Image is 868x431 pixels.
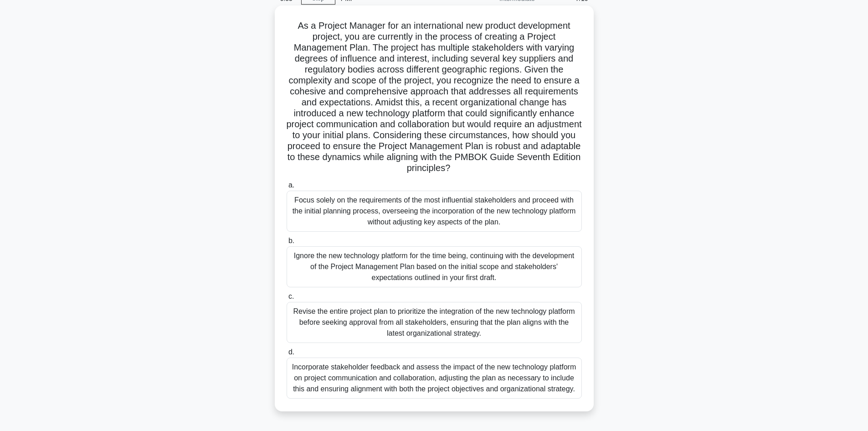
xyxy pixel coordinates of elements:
[287,246,582,287] div: Ignore the new technology platform for the time being, continuing with the development of the Pro...
[288,348,294,356] span: d.
[288,181,294,189] span: a.
[286,20,583,174] h5: As a Project Manager for an international new product development project, you are currently in t...
[288,237,294,244] span: b.
[287,358,582,399] div: Incorporate stakeholder feedback and assess the impact of the new technology platform on project ...
[288,292,294,300] span: c.
[287,191,582,232] div: Focus solely on the requirements of the most influential stakeholders and proceed with the initia...
[287,302,582,343] div: Revise the entire project plan to prioritize the integration of the new technology platform befor...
